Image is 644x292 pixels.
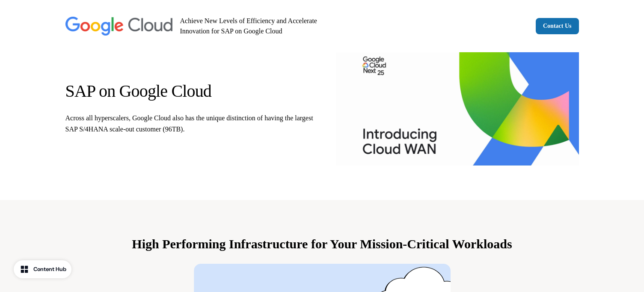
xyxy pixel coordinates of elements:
a: Contact Us [536,18,579,34]
strong: High Performing Infrastructure for Your Mission-Critical Workloads [132,237,512,251]
p: Achieve New Levels of Efficiency and Accelerate Innovation for SAP on Google Cloud [180,16,331,36]
p: SAP on Google Cloud [65,80,322,102]
div: Content Hub [33,265,66,274]
button: Content Hub [14,260,71,278]
span: Across all hyperscalers, Google Cloud also has the unique distinction of having the largest SAP S... [65,114,313,133]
